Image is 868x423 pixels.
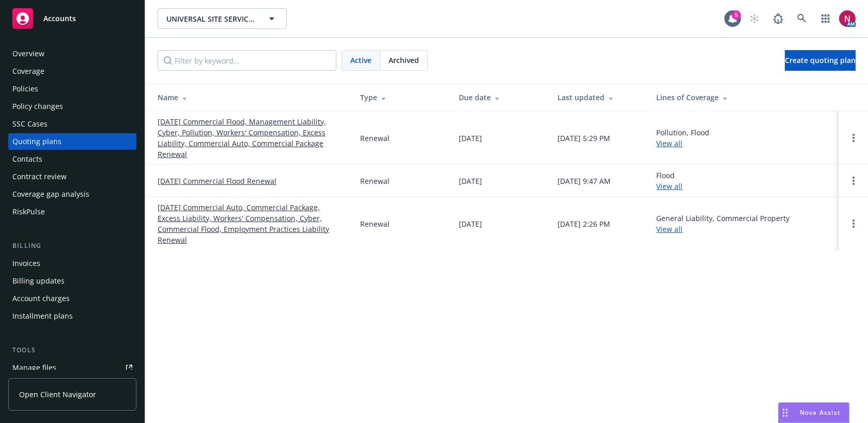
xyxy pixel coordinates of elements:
a: Billing updates [8,273,136,289]
a: Contacts [8,151,136,167]
a: Manage files [8,359,136,376]
a: Quoting plans [8,133,136,150]
a: Installment plans [8,308,136,324]
div: [DATE] 2:26 PM [557,218,610,229]
a: Open options [847,175,860,187]
a: Report a Bug [768,8,788,29]
img: photo [839,10,856,27]
div: Pollution, Flood [656,127,709,149]
a: Overview [8,45,136,62]
span: Create quoting plan [785,55,856,65]
button: UNIVERSAL SITE SERVICES, INC [158,8,287,29]
span: Archived [389,55,419,66]
a: Accounts [8,4,136,33]
a: [DATE] Commercial Flood Renewal [158,176,276,186]
div: Renewal [360,133,390,144]
a: Account charges [8,290,136,307]
div: Billing [8,241,136,251]
a: Search [792,8,812,29]
div: Manage files [12,359,56,376]
a: Policy changes [8,98,136,115]
div: RiskPulse [12,203,45,220]
a: Coverage gap analysis [8,186,136,202]
div: Invoices [12,255,40,272]
div: Last updated [557,92,640,103]
span: Accounts [43,14,76,23]
a: View all [656,138,683,148]
div: Overview [12,45,44,62]
a: Policies [8,81,136,97]
div: Drag to move [779,403,792,422]
div: [DATE] [459,218,482,229]
a: SSC Cases [8,116,136,132]
div: [DATE] 9:47 AM [557,176,611,186]
div: Quoting plans [12,133,61,150]
a: [DATE] Commercial Flood, Management Liability, Cyber, Pollution, Workers' Compensation, Excess Li... [158,116,344,160]
span: UNIVERSAL SITE SERVICES, INC [166,13,256,24]
div: Installment plans [12,308,73,324]
a: Invoices [8,255,136,272]
input: Filter by keyword... [158,50,336,71]
a: Coverage [8,63,136,80]
a: [DATE] Commercial Auto, Commercial Package, Excess Liability, Workers' Compensation, Cyber, Comme... [158,202,344,245]
div: [DATE] [459,176,482,186]
div: Contacts [12,151,42,167]
a: View all [656,224,683,234]
button: Nova Assist [778,402,849,423]
div: [DATE] [459,133,482,144]
div: Policy changes [12,98,63,115]
a: Open options [847,132,860,144]
span: Nova Assist [800,408,841,417]
div: 5 [732,10,741,20]
div: [DATE] 5:29 PM [557,133,610,144]
span: Active [350,55,371,66]
div: SSC Cases [12,116,48,132]
div: Coverage gap analysis [12,186,89,202]
div: Type [360,92,442,103]
div: Contract review [12,168,67,185]
a: Create quoting plan [785,50,856,71]
div: Renewal [360,176,390,186]
a: RiskPulse [8,203,136,220]
div: Policies [12,81,38,97]
div: Due date [459,92,541,103]
a: Open options [847,217,860,230]
div: Billing updates [12,273,65,289]
div: Flood [656,170,683,192]
div: Name [158,92,344,103]
div: General Liability, Commercial Property [656,213,789,234]
a: Contract review [8,168,136,185]
div: Lines of Coverage [656,92,831,103]
a: Switch app [815,8,836,29]
span: Open Client Navigator [19,389,96,400]
div: Coverage [12,63,44,80]
div: Tools [8,345,136,355]
a: View all [656,181,683,191]
div: Renewal [360,218,390,229]
div: Account charges [12,290,70,307]
a: Start snowing [744,8,765,29]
